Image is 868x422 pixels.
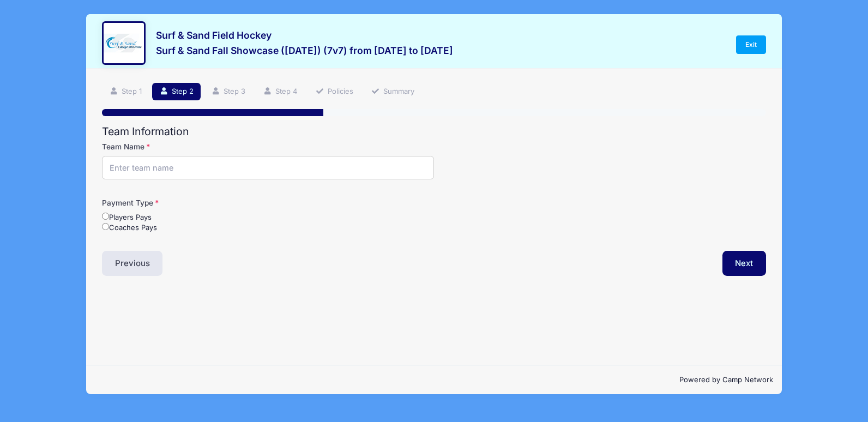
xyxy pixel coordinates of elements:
input: Coaches Pays [102,223,109,230]
label: Coaches Pays [102,222,157,233]
p: Powered by Camp Network [95,375,773,385]
a: Exit [736,35,767,54]
a: Step 1 [102,83,149,101]
button: Previous [102,251,163,276]
a: Step 3 [204,83,252,101]
button: Next [722,251,767,276]
a: Summary [364,83,421,101]
label: Players Pays [102,212,152,223]
label: Team Name [102,141,323,152]
a: Step 2 [152,83,201,101]
h3: Surf & Sand Fall Showcase ([DATE]) (7v7) from [DATE] to [DATE] [156,45,453,56]
a: Step 4 [256,83,305,101]
a: Policies [308,83,360,101]
h3: Surf & Sand Field Hockey [156,29,453,41]
input: Players Pays [102,213,109,220]
input: Enter team name [102,156,434,179]
h2: Team Information [102,125,766,138]
label: Payment Type [102,197,323,208]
